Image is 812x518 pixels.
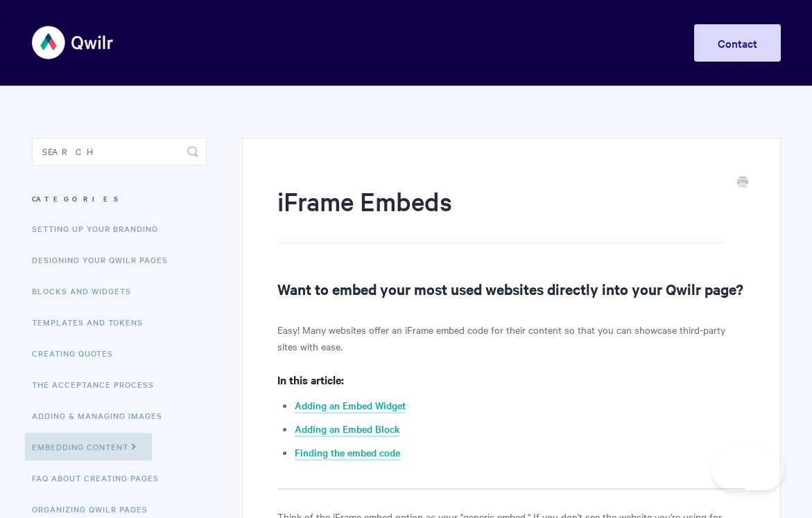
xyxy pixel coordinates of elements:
input: Search [32,138,207,166]
h1: iFrame Embeds [277,184,724,243]
a: Embedding Content [25,433,152,461]
h3: Categories [32,186,207,211]
strong: In this article: [277,372,344,387]
a: Designing Your Qwilr Pages [32,246,178,274]
a: Finding the embed code [295,445,400,461]
a: Setting up your Branding [32,215,169,242]
a: Print this Article [737,175,748,190]
a: Adding & Managing Images [32,402,173,429]
a: FAQ About Creating Pages [32,464,169,492]
a: Creating Quotes [32,339,123,367]
a: Blocks and Widgets [32,277,141,305]
a: Adding an Embed Widget [295,398,406,413]
a: Adding an Embed Block [295,422,400,437]
a: Templates and Tokens [32,308,153,336]
p: Easy! Many websites offer an iFrame embed code for their content so that you can showcase third-p... [277,321,745,355]
h2: Want to embed your most used websites directly into your Qwilr page? [277,278,745,300]
a: The Acceptance Process [32,370,164,398]
a: Contact [694,24,781,62]
iframe: Toggle Customer Support [711,449,784,490]
img: Qwilr Help Center [32,17,114,69]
